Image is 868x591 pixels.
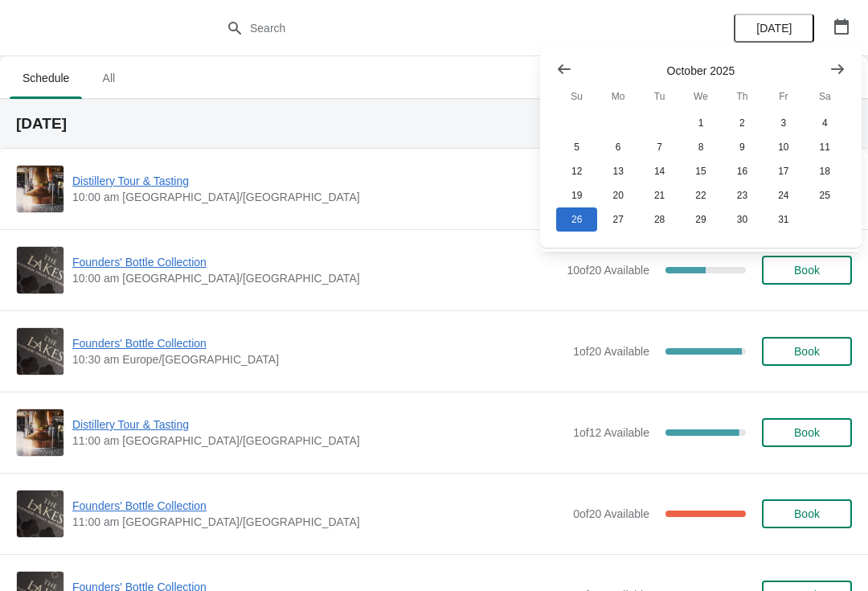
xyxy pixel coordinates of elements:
[680,183,721,207] button: Wednesday October 22 2025
[550,55,579,84] button: Show previous month, September 2025
[17,166,63,212] img: Distillery Tour & Tasting | | 10:00 am Europe/London
[72,498,565,514] span: Founders' Bottle Collection
[722,111,763,135] button: Thursday October 2 2025
[556,183,597,207] button: Sunday October 19 2025
[763,135,804,159] button: Friday October 10 2025
[762,256,852,285] button: Book
[72,433,565,449] span: 11:00 am [GEOGRAPHIC_DATA]/[GEOGRAPHIC_DATA]
[805,159,845,183] button: Saturday October 18 2025
[762,418,852,447] button: Book
[597,207,638,232] button: Monday October 27 2025
[597,135,638,159] button: Monday October 6 2025
[72,417,565,433] span: Distillery Tour & Tasting
[763,111,804,135] button: Friday October 3 2025
[794,345,820,358] span: Book
[680,135,721,159] button: Wednesday October 8 2025
[794,507,820,520] span: Book
[722,135,763,159] button: Thursday October 9 2025
[72,189,559,205] span: 10:00 am [GEOGRAPHIC_DATA]/[GEOGRAPHIC_DATA]
[805,82,845,111] th: Saturday
[556,135,597,159] button: Sunday October 5 2025
[722,207,763,232] button: Thursday October 30 2025
[72,514,565,530] span: 11:00 am [GEOGRAPHIC_DATA]/[GEOGRAPHIC_DATA]
[639,183,680,207] button: Tuesday October 21 2025
[16,116,852,132] h2: [DATE]
[556,207,597,232] button: Sunday October 26 2025
[823,55,852,84] button: Show next month, November 2025
[722,159,763,183] button: Thursday October 16 2025
[680,82,721,111] th: Wednesday
[556,82,597,111] th: Sunday
[567,264,649,277] span: 10 of 20 Available
[639,207,680,232] button: Tuesday October 28 2025
[17,409,63,456] img: Distillery Tour & Tasting | | 11:00 am Europe/London
[722,183,763,207] button: Thursday October 23 2025
[756,22,792,35] span: [DATE]
[639,159,680,183] button: Tuesday October 14 2025
[805,135,845,159] button: Saturday October 11 2025
[763,159,804,183] button: Friday October 17 2025
[639,135,680,159] button: Tuesday October 7 2025
[680,207,721,232] button: Wednesday October 29 2025
[17,328,63,375] img: Founders' Bottle Collection | | 10:30 am Europe/London
[573,345,649,358] span: 1 of 20 Available
[762,337,852,366] button: Book
[72,270,559,286] span: 10:00 am [GEOGRAPHIC_DATA]/[GEOGRAPHIC_DATA]
[17,490,63,537] img: Founders' Bottle Collection | | 11:00 am Europe/London
[763,183,804,207] button: Friday October 24 2025
[597,159,638,183] button: Monday October 13 2025
[249,14,651,43] input: Search
[805,183,845,207] button: Saturday October 25 2025
[639,82,680,111] th: Tuesday
[556,159,597,183] button: Sunday October 12 2025
[805,111,845,135] button: Saturday October 4 2025
[573,426,649,439] span: 1 of 12 Available
[794,426,820,439] span: Book
[597,183,638,207] button: Monday October 20 2025
[10,64,82,92] span: Schedule
[72,335,565,351] span: Founders' Bottle Collection
[763,82,804,111] th: Friday
[597,82,638,111] th: Monday
[17,247,63,293] img: Founders' Bottle Collection | | 10:00 am Europe/London
[762,499,852,528] button: Book
[88,64,129,92] span: All
[72,173,559,189] span: Distillery Tour & Tasting
[72,351,565,367] span: 10:30 am Europe/[GEOGRAPHIC_DATA]
[680,159,721,183] button: Wednesday October 15 2025
[72,254,559,270] span: Founders' Bottle Collection
[573,507,649,520] span: 0 of 20 Available
[794,264,820,277] span: Book
[680,111,721,135] button: Wednesday October 1 2025
[734,14,814,43] button: [DATE]
[722,82,763,111] th: Thursday
[763,207,804,232] button: Friday October 31 2025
